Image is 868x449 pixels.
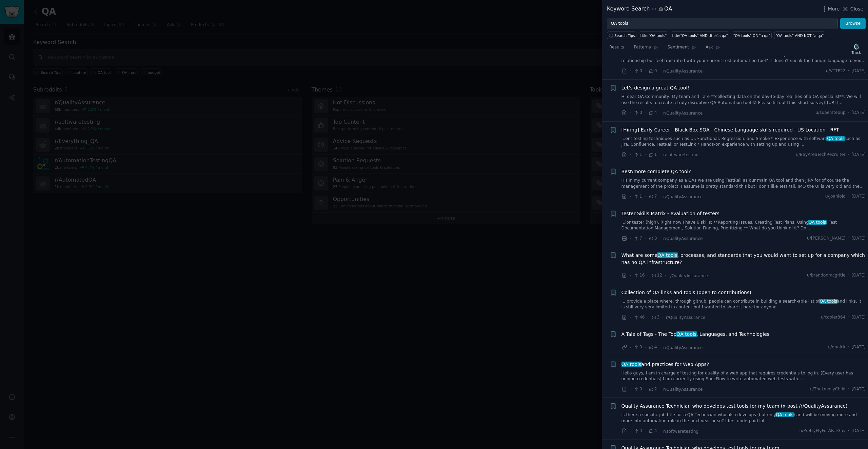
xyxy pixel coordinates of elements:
[622,52,866,64] a: Are you interested in a test automation relationship and not sure where to begin? Or are you alre...
[848,344,849,350] span: ·
[622,412,866,424] a: Is there a specific job title for a QA Technician who also develops (but onlyQA tools) and will b...
[648,193,657,200] span: 7
[630,109,631,117] span: ·
[849,42,863,56] button: Track
[652,6,656,12] span: in
[663,387,703,392] span: r/QualityAssurance
[645,344,646,351] span: ·
[659,193,661,200] span: ·
[645,67,646,75] span: ·
[659,151,661,158] span: ·
[848,428,849,434] span: ·
[607,42,627,56] a: Results
[622,331,770,338] a: A Tale of Tags - The TopQA tools, Languages, and Technologies
[633,314,645,321] span: 46
[676,331,697,337] span: QA tools
[622,252,866,266] a: What are someQA tools, processes, and standards that you would want to set up for a company which...
[826,136,845,141] span: QA tools
[622,289,751,296] span: Collection of QA links and tools (open to contributions)
[645,386,646,393] span: ·
[821,5,840,13] button: More
[852,428,866,434] span: [DATE]
[622,403,848,410] a: Quality Assurance Technician who develops test tools for my team (x-post /r/QualityAssurance)
[651,272,662,279] span: 12
[659,67,661,75] span: ·
[659,235,661,242] span: ·
[645,428,646,435] span: ·
[622,370,866,382] a: Hello guys, I am in charge of testing for quality of a web app that requires credentials to log i...
[662,314,663,321] span: ·
[828,5,840,13] span: More
[672,33,728,38] div: title:"QA tools" AND title:"a qa"
[622,126,839,134] a: [Hiring] Early Career - Black Box SQA - Chinese Language skills required - US Location - RFT
[848,193,849,200] span: ·
[703,42,723,56] a: Ask
[663,345,703,350] span: r/QualityAssurance
[651,314,659,321] span: 3
[852,152,866,158] span: [DATE]
[848,314,849,321] span: ·
[848,110,849,116] span: ·
[852,193,866,200] span: [DATE]
[630,67,631,75] span: ·
[852,68,866,74] span: [DATE]
[799,428,845,434] span: u/PrettyFlyForAFatGuy
[810,386,846,392] span: u/TheLovelyChild
[665,42,698,56] a: Sentiment
[630,314,631,321] span: ·
[633,110,642,116] span: 0
[850,5,863,13] span: Close
[852,344,866,350] span: [DATE]
[774,32,825,39] a: "QA tools" AND NOT "a qa"
[669,273,708,278] span: r/QualityAssurance
[663,69,703,74] span: r/QualityAssurance
[622,178,866,189] a: Hi! In my current company as a QAs we are using TestRail as our main QA tool and then JIRA for of...
[614,33,635,38] span: Search Tips
[732,32,772,39] a: "QA tools" OR "a qa"
[607,32,636,39] button: Search Tips
[648,68,657,74] span: 0
[645,109,646,117] span: ·
[607,18,838,29] input: Try a keyword related to your business
[622,168,691,175] span: Best/more complete QA tool?
[775,412,794,417] span: QA tools
[607,5,672,13] div: Keyword Search QA
[848,152,849,158] span: ·
[630,235,631,242] span: ·
[622,136,866,148] a: ...ent testing techniques such as UI, Functional, Regression, and Smoke * Experience with softwar...
[663,195,703,199] span: r/QualityAssurance
[648,428,657,434] span: 4
[622,84,689,91] a: Let’s design a great QA tool!
[659,386,661,393] span: ·
[633,236,642,242] span: 7
[645,193,646,200] span: ·
[622,220,866,231] a: ...ior tester (high). Right now I have 6 skills: **Reporting Issues, Creating Test Plans, UsingQA...
[633,68,642,74] span: 0
[622,361,709,368] a: QA toolsand practices for Web Apps?
[659,344,661,351] span: ·
[634,44,651,50] span: Patterns
[633,193,642,200] span: 1
[622,299,866,310] a: ... provide a place where, through github, people can contribute in building a search-able list o...
[622,331,770,338] span: A Tale of Tags - The Top , Languages, and Technologies
[848,68,849,74] span: ·
[663,111,703,116] span: r/QualityAssurance
[663,236,703,241] span: r/QualityAssurance
[633,428,642,434] span: 3
[828,344,845,350] span: u/gnalck
[852,272,866,279] span: [DATE]
[848,272,849,279] span: ·
[733,33,770,38] div: "QA tools" OR "a qa"
[639,32,668,39] a: title:"QA tools"
[645,235,646,242] span: ·
[775,33,824,38] div: "QA tools" AND NOT "a qa"
[630,193,631,200] span: ·
[631,42,660,56] a: Patterns
[668,44,689,50] span: Sentiment
[796,152,846,158] span: u/BayAreaTechRecruiter
[622,210,719,217] a: Tester Skills Matrix - evaluation of testers
[659,428,661,435] span: ·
